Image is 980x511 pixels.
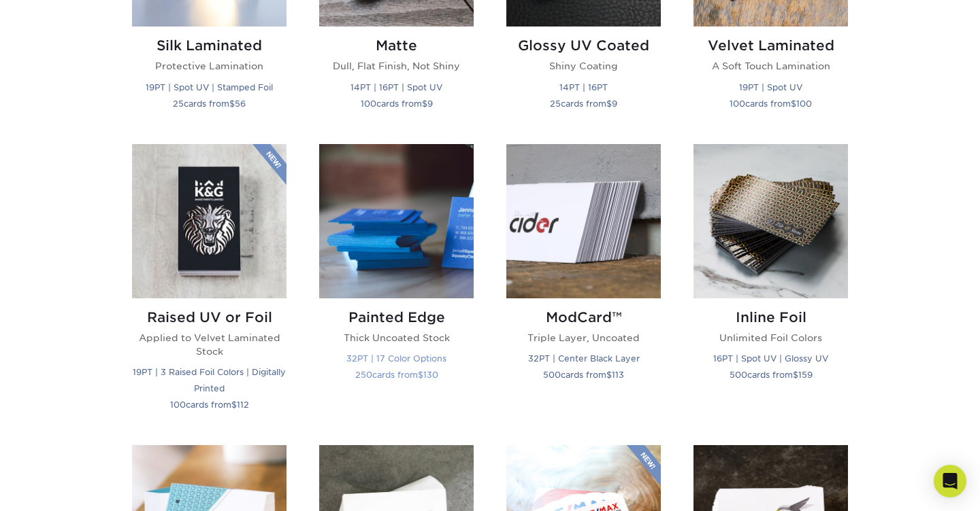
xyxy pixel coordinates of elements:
[319,144,474,298] img: Painted Edge Business Cards
[319,37,474,54] h2: Matte
[423,370,438,380] span: 130
[693,144,848,429] a: Inline Foil Business Cards Inline Foil Unlimited Foil Colors 16PT | Spot UV | Glossy UV 500cards ...
[506,309,661,325] h2: ModCard™
[693,37,848,54] h2: Velvet Laminated
[730,370,747,380] span: 500
[730,99,812,109] small: cards from
[422,99,427,109] span: $
[506,37,661,54] h2: Glossy UV Coated
[346,353,446,364] small: 32PT | 17 Color Options
[319,331,474,345] p: Thick Uncoated Stock
[713,353,828,364] small: 16PT | Spot UV | Glossy UV
[132,37,287,54] h2: Silk Laminated
[693,331,848,345] p: Unlimited Foil Colors
[231,400,237,410] span: $
[229,99,235,109] span: $
[355,370,438,380] small: cards from
[559,82,608,92] small: 14PT | 16PT
[173,99,246,109] small: cards from
[793,370,798,380] span: $
[170,400,186,410] span: 100
[350,82,442,92] small: 14PT | 16PT | Spot UV
[693,309,848,325] h2: Inline Foil
[606,99,612,109] span: $
[612,99,617,109] span: 9
[173,99,184,109] span: 25
[146,82,273,92] small: 19PT | Spot UV | Stamped Foil
[418,370,423,380] span: $
[506,331,661,345] p: Triple Layer, Uncoated
[528,353,640,364] small: 32PT | Center Black Layer
[791,99,796,109] span: $
[934,465,966,497] div: Open Intercom Messenger
[355,370,372,380] span: 250
[427,99,433,109] span: 9
[319,309,474,325] h2: Painted Edge
[361,99,376,109] span: 100
[506,59,661,73] p: Shiny Coating
[132,309,287,325] h2: Raised UV or Foil
[132,59,287,73] p: Protective Lamination
[319,59,474,73] p: Dull, Flat Finish, Not Shiny
[319,144,474,429] a: Painted Edge Business Cards Painted Edge Thick Uncoated Stock 32PT | 17 Color Options 250cards fr...
[550,99,617,109] small: cards from
[730,99,745,109] span: 100
[235,99,246,109] span: 56
[543,370,624,380] small: cards from
[693,59,848,73] p: A Soft Touch Lamination
[132,144,287,298] img: Raised UV or Foil Business Cards
[612,370,624,380] span: 113
[361,99,433,109] small: cards from
[739,82,802,92] small: 19PT | Spot UV
[132,144,287,429] a: Raised UV or Foil Business Cards Raised UV or Foil Applied to Velvet Laminated Stock 19PT | 3 Rai...
[627,445,661,486] img: New Product
[606,370,612,380] span: $
[796,99,812,109] span: 100
[132,331,287,359] p: Applied to Velvet Laminated Stock
[506,144,661,298] img: ModCard™ Business Cards
[133,367,286,393] small: 19PT | 3 Raised Foil Colors | Digitally Printed
[550,99,561,109] span: 25
[543,370,561,380] span: 500
[237,400,249,410] span: 112
[730,370,813,380] small: cards from
[252,144,287,185] img: New Product
[693,144,848,298] img: Inline Foil Business Cards
[798,370,813,380] span: 159
[170,400,249,410] small: cards from
[506,144,661,429] a: ModCard™ Business Cards ModCard™ Triple Layer, Uncoated 32PT | Center Black Layer 500cards from$113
